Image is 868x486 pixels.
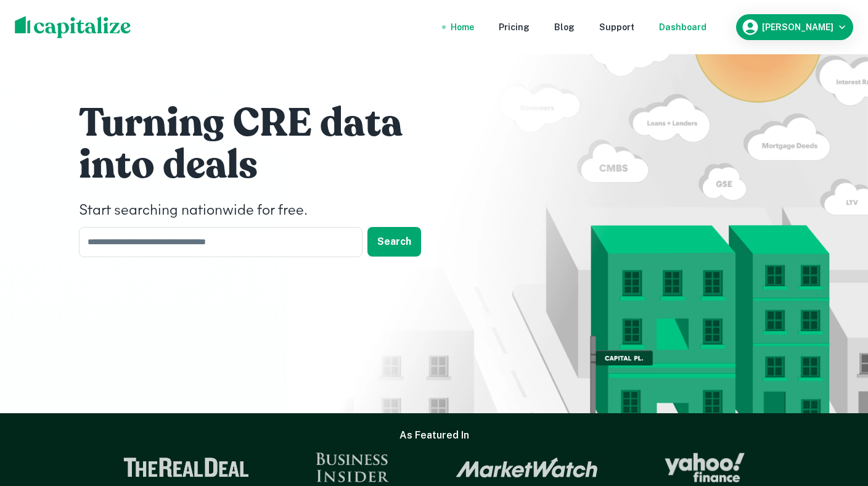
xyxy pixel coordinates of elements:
[123,458,249,477] img: The Real Deal
[399,428,469,443] h6: As Featured In
[79,99,449,148] h1: Turning CRE data
[806,387,868,447] iframe: Chat Widget
[316,453,390,482] img: Business Insider
[15,16,131,38] img: capitalize-logo.png
[665,453,745,482] img: Yahoo Finance
[736,14,853,40] button: [PERSON_NAME]
[79,141,449,190] h1: into deals
[499,20,530,34] a: Pricing
[456,457,598,478] img: Market Watch
[599,20,634,34] a: Support
[659,20,706,34] a: Dashboard
[451,20,474,34] a: Home
[554,20,575,34] a: Blog
[79,200,449,222] h4: Start searching nationwide for free.
[367,227,421,257] button: Search
[762,23,833,31] h6: [PERSON_NAME]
